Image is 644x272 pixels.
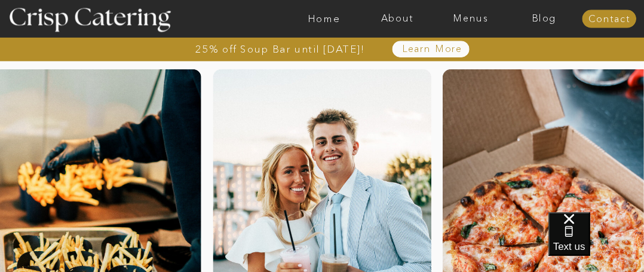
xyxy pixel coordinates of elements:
[582,14,637,25] a: Contact
[434,13,508,24] a: Menus
[361,13,434,24] a: About
[157,44,404,55] a: 25% off Soup Bar until [DATE]!
[548,212,644,272] iframe: podium webchat widget bubble
[508,13,581,24] a: Blog
[287,13,361,24] a: Home
[378,44,487,55] a: Learn More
